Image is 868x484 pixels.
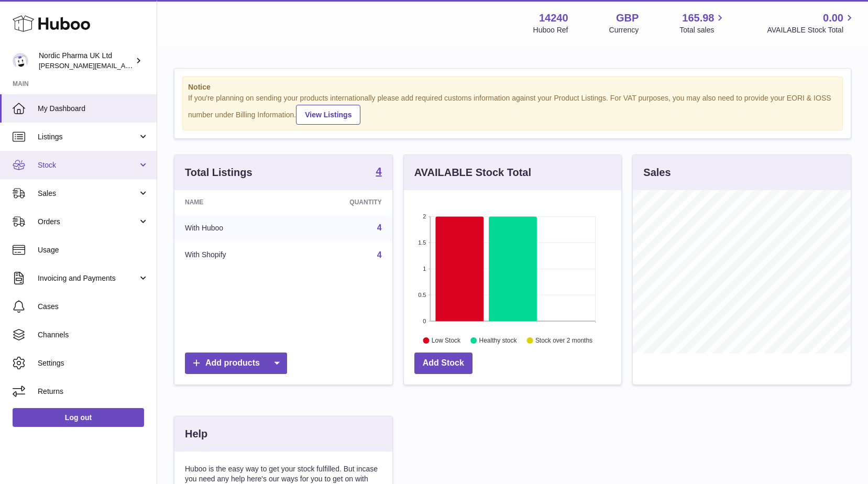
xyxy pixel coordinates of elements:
[376,166,382,177] strong: 4
[535,337,592,344] text: Stock over 2 months
[609,25,639,35] div: Currency
[38,104,149,114] span: My Dashboard
[39,61,210,70] span: [PERSON_NAME][EMAIL_ADDRESS][DOMAIN_NAME]
[13,53,28,69] img: joe.plant@parapharmdev.com
[423,318,426,324] text: 0
[38,273,138,283] span: Invoicing and Payments
[174,241,292,269] td: With Shopify
[39,51,133,71] div: Nordic Pharma UK Ltd
[767,25,855,35] span: AVAILABLE Stock Total
[174,214,292,241] td: With Huboo
[38,358,149,368] span: Settings
[13,408,144,427] a: Log out
[423,266,426,272] text: 1
[682,11,714,25] span: 165.98
[376,166,382,179] a: 4
[188,93,837,125] div: If you're planning on sending your products internationally please add required customs informati...
[679,11,726,35] a: 165.98 Total sales
[38,160,138,170] span: Stock
[423,213,426,219] text: 2
[38,217,138,227] span: Orders
[418,239,426,246] text: 1.5
[185,353,287,374] a: Add products
[414,353,473,374] a: Add Stock
[292,190,392,214] th: Quantity
[174,190,292,214] th: Name
[38,387,149,397] span: Returns
[38,132,138,142] span: Listings
[432,337,461,344] text: Low Stock
[38,302,149,312] span: Cases
[38,245,149,255] span: Usage
[38,189,138,199] span: Sales
[185,166,252,180] h3: Total Listings
[418,292,426,298] text: 0.5
[679,25,726,35] span: Total sales
[296,105,360,125] a: View Listings
[38,330,149,340] span: Channels
[823,11,843,25] span: 0.00
[377,223,382,232] a: 4
[533,25,568,35] div: Huboo Ref
[185,427,207,441] h3: Help
[188,82,837,92] strong: Notice
[616,11,639,25] strong: GBP
[767,11,855,35] a: 0.00 AVAILABLE Stock Total
[414,166,531,180] h3: AVAILABLE Stock Total
[539,11,568,25] strong: 14240
[377,250,382,259] a: 4
[479,337,517,344] text: Healthy stock
[643,166,671,180] h3: Sales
